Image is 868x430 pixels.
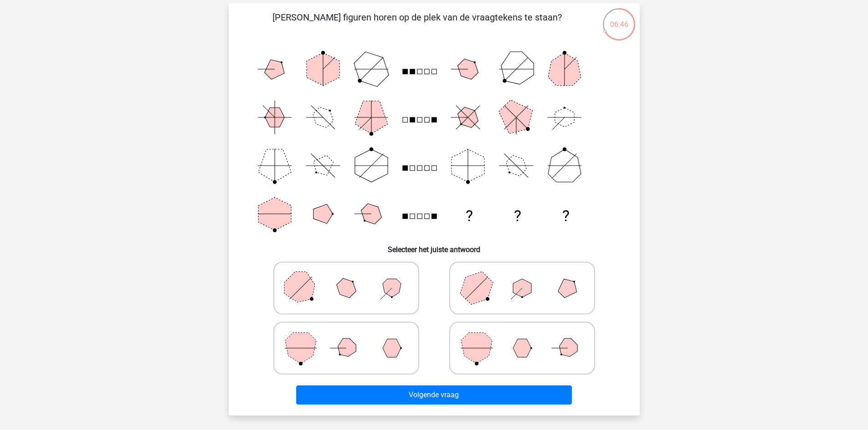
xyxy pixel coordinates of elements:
button: Volgende vraag [296,385,572,405]
h6: Selecteer het juiste antwoord [243,238,625,254]
p: [PERSON_NAME] figuren horen op de plek van de vraagtekens te staan? [243,10,591,38]
text: ? [514,207,521,225]
text: ? [465,207,473,225]
div: 06:46 [602,7,636,30]
text: ? [562,207,570,225]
